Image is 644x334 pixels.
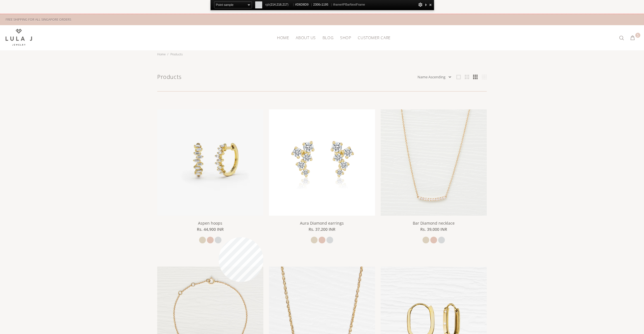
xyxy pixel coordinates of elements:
span: #PBarNextFrame [342,3,365,6]
span: 216 [276,3,282,6]
div: Options [418,1,423,8]
span: 217 [282,3,287,6]
span: | [311,3,312,6]
span: #D6D8D9 [295,1,310,8]
span: iframe [333,1,365,8]
span: | [331,3,332,6]
span: rgb( , , ) [265,1,292,8]
div: Collapse This Panel [424,1,428,8]
span: | [293,3,294,6]
span: 2306 [313,3,320,6]
div: Close and Stop Picking [428,1,433,8]
span: x [313,1,330,8]
span: 214 [271,3,276,6]
span: 1195 [321,3,328,6]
